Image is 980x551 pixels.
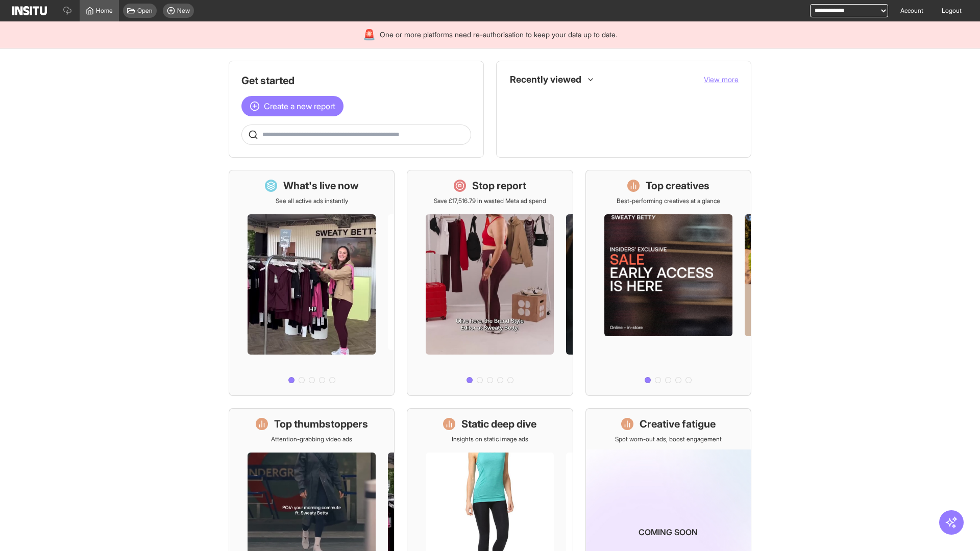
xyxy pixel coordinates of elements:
a: What's live nowSee all active ads instantly [229,170,395,396]
div: 🚨 [363,28,376,42]
h1: What's live now [283,179,359,193]
img: Logo [12,6,47,15]
p: Best-performing creatives at a glance [617,197,720,205]
p: Save £17,516.79 in wasted Meta ad spend [434,197,546,205]
p: Attention-grabbing video ads [271,435,352,443]
h1: Stop report [472,179,526,193]
h1: Get started [241,73,471,88]
p: See all active ads instantly [276,197,348,205]
span: Home [96,7,113,15]
a: Stop reportSave £17,516.79 in wasted Meta ad spend [407,170,573,396]
a: Top creativesBest-performing creatives at a glance [585,170,751,396]
p: Insights on static image ads [452,435,528,443]
span: Open [137,7,153,15]
span: One or more platforms need re-authorisation to keep your data up to date. [380,30,617,40]
button: View more [704,74,739,85]
h1: Static deep dive [461,417,536,431]
button: Create a new report [241,96,344,116]
h1: Top thumbstoppers [274,417,368,431]
h1: Top creatives [646,179,709,193]
span: New [177,7,190,15]
span: Create a new report [264,100,335,112]
span: View more [704,75,739,84]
